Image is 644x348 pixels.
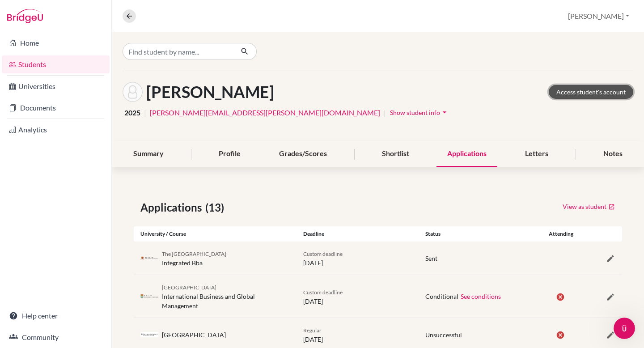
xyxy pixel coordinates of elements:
img: us_col_a9kib6ca.jpeg [140,332,158,338]
div: Summary [123,141,174,167]
div: Applications [436,141,497,167]
div: Letters [514,141,559,167]
div: Notes [593,141,633,167]
a: Access student's account [549,85,633,99]
a: Help center [2,307,110,325]
div: Grades/Scores [268,141,338,167]
img: hk_hku_3y_9pupn.png [140,293,158,300]
img: Bridge-U [7,9,43,23]
img: Jimmy Lau's avatar [123,82,143,102]
span: Regular [303,327,322,334]
a: Students [2,55,110,73]
a: View as student [562,199,615,213]
div: Shortlist [371,141,420,167]
span: | [144,107,146,118]
span: Sent [425,255,437,262]
span: Custom deadline [303,250,343,257]
div: Deadline [297,230,419,238]
button: [PERSON_NAME] [564,8,633,25]
div: Status [419,230,541,238]
a: Home [2,34,110,52]
h1: [PERSON_NAME] [146,82,274,102]
a: [PERSON_NAME][EMAIL_ADDRESS][PERSON_NAME][DOMAIN_NAME] [150,107,380,118]
div: Integrated Bba [162,249,226,267]
a: Analytics [2,121,110,139]
div: [DATE] [297,325,419,344]
span: Conditional [425,293,458,300]
span: Custom deadline [303,289,343,296]
span: Applications [140,199,205,216]
span: Show student info [390,109,440,116]
input: Find student by name... [123,43,233,60]
i: arrow_drop_down [440,108,449,117]
span: (13) [205,199,228,216]
a: Community [2,328,110,346]
span: [GEOGRAPHIC_DATA] [162,284,216,291]
div: International Business and Global Management [162,282,290,310]
span: | [384,107,386,118]
button: Show student infoarrow_drop_down [390,106,449,119]
iframe: Intercom live chat [614,318,635,339]
div: [GEOGRAPHIC_DATA] [162,330,226,340]
div: [DATE] [297,249,419,267]
img: hk_cuh_umd31uiy.png [140,255,158,262]
a: Universities [2,77,110,95]
button: See conditions [460,291,501,301]
a: Documents [2,99,110,117]
span: The [GEOGRAPHIC_DATA] [162,250,226,257]
div: [DATE] [297,287,419,306]
span: Unsuccessful [425,331,462,339]
div: Profile [208,141,251,167]
div: Attending [541,230,581,238]
div: University / Course [134,230,297,238]
span: 2025 [124,107,140,118]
